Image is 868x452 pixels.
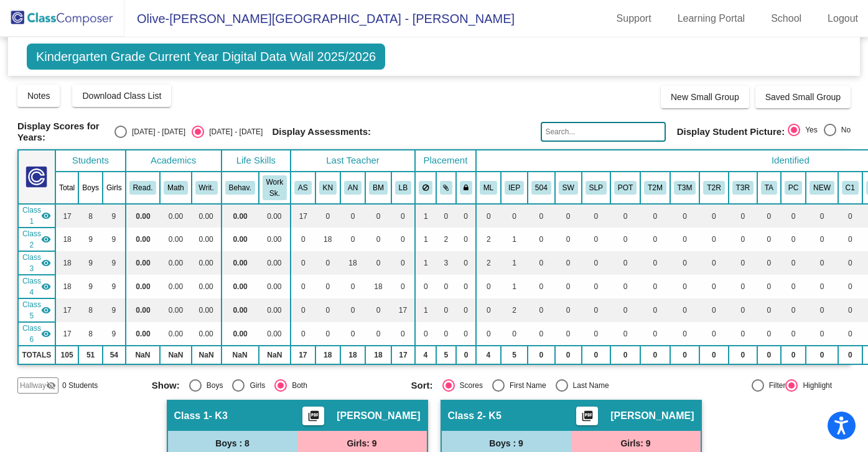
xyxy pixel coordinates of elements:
[729,322,757,346] td: 0
[785,181,802,195] button: PC
[103,346,126,364] td: 54
[614,181,637,195] button: POT
[781,322,806,346] td: 0
[340,298,365,322] td: 0
[124,9,515,29] span: Olive-[PERSON_NAME][GEOGRAPHIC_DATA] - [PERSON_NAME]
[415,346,436,364] td: 4
[315,346,340,364] td: 18
[644,181,666,195] button: T2M
[160,204,191,228] td: 0.00
[781,298,806,322] td: 0
[842,181,859,195] button: C1
[415,204,436,228] td: 1
[340,204,365,228] td: 0
[640,298,670,322] td: 0
[55,228,78,251] td: 18
[456,251,476,275] td: 0
[476,204,501,228] td: 0
[699,275,728,298] td: 0
[607,9,661,29] a: Support
[610,228,640,251] td: 0
[126,275,161,298] td: 0.00
[610,298,640,322] td: 0
[222,150,291,172] th: Life Skills
[757,275,781,298] td: 0
[192,322,222,346] td: 0.00
[670,228,700,251] td: 0
[456,346,476,364] td: 0
[555,228,582,251] td: 0
[192,228,222,251] td: 0.00
[480,181,497,195] button: ML
[415,298,436,322] td: 1
[436,298,457,322] td: 0
[670,298,700,322] td: 0
[291,204,315,228] td: 17
[126,322,161,346] td: 0.00
[476,322,501,346] td: 0
[456,298,476,322] td: 0
[78,298,103,322] td: 8
[781,172,806,204] th: Parent Communication
[670,172,700,204] th: T3 Math Intervention
[670,251,700,275] td: 0
[126,251,161,275] td: 0.00
[528,298,555,322] td: 0
[22,323,41,345] span: Class 6
[501,298,528,322] td: 2
[225,181,255,195] button: Behav.
[291,322,315,346] td: 0
[670,322,700,346] td: 0
[192,298,222,322] td: 0.00
[18,298,55,322] td: Lindsay Barbanente - K4
[677,126,785,137] span: Display Student Picture:
[781,275,806,298] td: 0
[838,275,862,298] td: 0
[476,172,501,204] th: Multi-Lingual
[340,172,365,204] th: Amy Naughten
[838,204,862,228] td: 0
[610,204,640,228] td: 0
[436,346,457,364] td: 5
[365,228,391,251] td: 0
[22,205,41,227] span: Class 1
[340,346,365,364] td: 18
[781,204,806,228] td: 0
[129,181,157,195] button: Read.
[222,228,259,251] td: 0.00
[674,181,696,195] button: T3M
[365,346,391,364] td: 18
[757,228,781,251] td: 0
[670,204,700,228] td: 0
[365,322,391,346] td: 0
[291,275,315,298] td: 0
[640,275,670,298] td: 0
[340,251,365,275] td: 18
[729,228,757,251] td: 0
[160,228,191,251] td: 0.00
[765,92,841,102] span: Saved Small Group
[78,172,103,204] th: Boys
[259,298,291,322] td: 0.00
[17,85,60,107] button: Notes
[315,275,340,298] td: 0
[580,410,595,427] mat-icon: picture_as_pdf
[78,204,103,228] td: 8
[729,298,757,322] td: 0
[395,181,411,195] button: LB
[729,275,757,298] td: 0
[55,346,78,364] td: 105
[126,150,222,172] th: Academics
[528,172,555,204] th: 504 Plan
[160,275,191,298] td: 0.00
[365,251,391,275] td: 0
[22,252,41,274] span: Class 3
[78,346,103,364] td: 51
[806,322,838,346] td: 0
[126,204,161,228] td: 0.00
[291,298,315,322] td: 0
[315,322,340,346] td: 0
[315,172,340,204] th: Karen Nordman
[838,322,862,346] td: 0
[415,275,436,298] td: 0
